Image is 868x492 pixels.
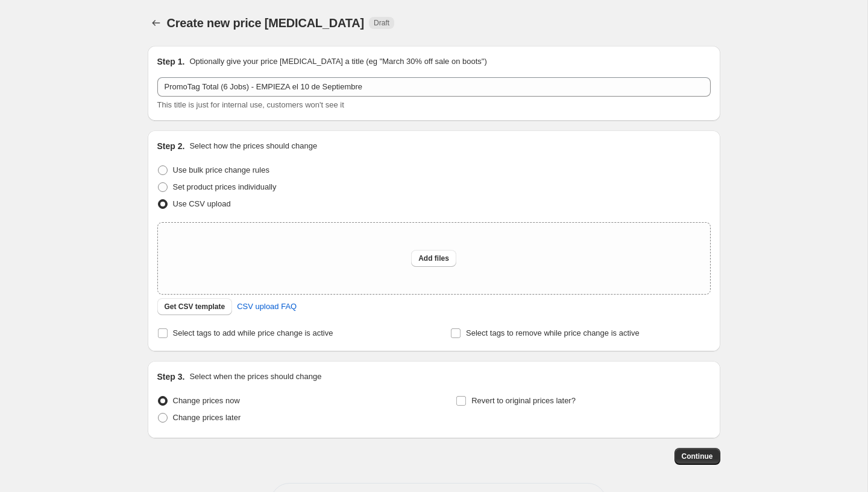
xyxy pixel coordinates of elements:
span: CSV upload FAQ [237,301,297,313]
h2: Step 1. [157,56,185,68]
p: Optionally give your price [MEDICAL_DATA] a title (eg "March 30% off sale on boots") [189,56,486,68]
p: Select how the prices should change [189,140,317,152]
p: Select when the prices should change [189,371,321,383]
input: 30% off holiday sale [157,77,711,97]
h2: Step 2. [157,140,185,152]
span: Continue [682,452,713,461]
span: Change prices later [173,413,241,422]
span: Change prices now [173,396,240,405]
span: Use CSV upload [173,199,231,208]
span: Set product prices individually [173,182,277,191]
button: Get CSV template [157,298,233,315]
span: Add files [418,254,449,263]
span: This title is just for internal use, customers won't see it [157,100,344,109]
button: Continue [675,448,720,465]
span: Get CSV template [165,302,225,311]
span: Select tags to add while price change is active [173,328,333,337]
span: Revert to original prices later? [471,396,576,405]
h2: Step 3. [157,371,185,383]
span: Select tags to remove while price change is active [466,328,640,337]
span: Create new price [MEDICAL_DATA] [167,16,365,30]
button: Add files [411,250,456,267]
button: Price change jobs [148,14,165,31]
a: CSV upload FAQ [230,297,304,316]
span: Draft [374,18,389,28]
span: Use bulk price change rules [173,165,269,174]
